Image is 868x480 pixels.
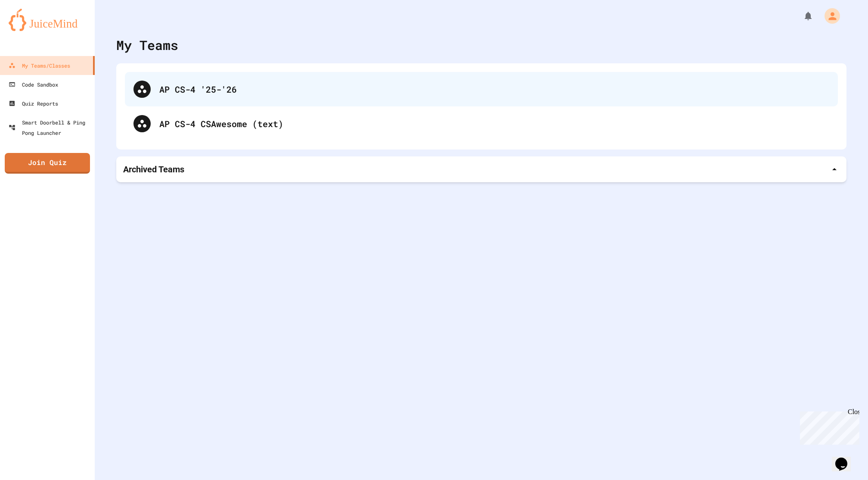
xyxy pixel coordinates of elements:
[125,72,838,106] div: AP CS-4 '25-'26
[5,153,90,174] a: Join Quiz
[159,117,829,130] div: AP CS-4 CSAwesome (text)
[9,79,58,90] div: Code Sandbox
[832,446,859,471] iframe: chat widget
[9,98,58,109] div: Quiz Reports
[159,83,829,96] div: AP CS-4 '25-'26
[116,35,178,55] div: My Teams
[815,6,842,26] div: My Account
[3,3,59,55] div: Chat with us now!Close
[797,408,859,445] iframe: chat widget
[9,60,70,71] div: My Teams/Classes
[125,106,838,141] div: AP CS-4 CSAwesome (text)
[9,117,91,138] div: Smart Doorbell & Ping Pong Launcher
[9,9,86,31] img: logo-orange.svg
[787,9,815,23] div: My Notifications
[123,163,184,175] p: Archived Teams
